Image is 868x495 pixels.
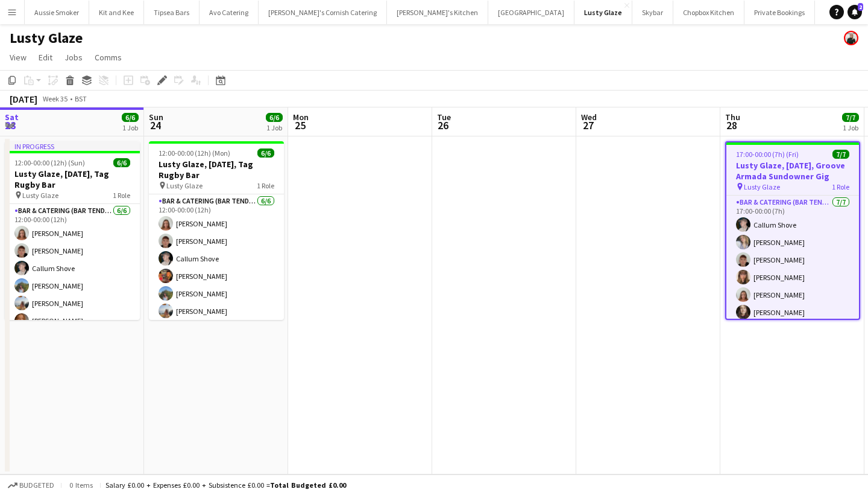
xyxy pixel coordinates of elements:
[200,1,259,24] button: Avo Catering
[19,481,54,490] span: Budgeted
[5,168,140,190] h3: Lusty Glaze, [DATE], Tag Rugby Bar
[726,160,859,182] h3: Lusty Glaze, [DATE], Groove Armada Sundowner Gig
[259,1,387,24] button: [PERSON_NAME]'s Cornish Catering
[725,112,740,123] span: Thu
[723,118,740,132] span: 28
[726,196,859,342] app-card-role: Bar & Catering (Bar Tender)7/717:00-00:00 (7h)Callum Shove[PERSON_NAME][PERSON_NAME][PERSON_NAME]...
[166,181,203,190] span: Lusty Glaze
[842,113,859,122] span: 7/7
[744,1,815,24] button: Private Bookings
[581,112,597,123] span: Wed
[257,181,274,190] span: 1 Role
[579,118,597,132] span: 27
[147,118,163,132] span: 24
[122,123,138,132] div: 1 Job
[3,118,19,132] span: 23
[5,112,19,123] span: Sat
[6,479,56,492] button: Budgeted
[34,49,57,65] a: Edit
[848,5,862,19] a: 2
[744,182,780,191] span: Lusty Glaze
[10,29,83,47] h1: Lusty Glaze
[858,3,863,11] span: 2
[95,52,122,63] span: Comms
[5,49,31,65] a: View
[14,158,85,167] span: 12:00-00:00 (12h) (Sun)
[90,49,127,65] a: Comms
[64,52,83,63] span: Jobs
[22,191,58,200] span: Lusty Glaze
[113,191,130,200] span: 1 Role
[89,1,144,24] button: Kit and Kee
[159,148,230,158] span: 12:00-00:00 (12h) (Mon)
[844,31,858,45] app-user-avatar: Rachael Spring
[10,93,37,105] div: [DATE]
[291,118,309,132] span: 25
[266,123,282,132] div: 1 Job
[10,52,27,63] span: View
[39,52,52,63] span: Edit
[632,1,673,24] button: Skybar
[673,1,744,24] button: Chopbox Kitchen
[113,158,130,167] span: 6/6
[435,118,451,132] span: 26
[437,112,451,123] span: Tue
[293,112,309,123] span: Mon
[5,141,140,151] div: In progress
[5,204,140,333] app-card-role: Bar & Catering (Bar Tender)6/612:00-00:00 (12h)[PERSON_NAME][PERSON_NAME]Callum Shove[PERSON_NAME...
[66,481,95,490] span: 0 items
[149,194,284,323] app-card-role: Bar & Catering (Bar Tender)6/612:00-00:00 (12h)[PERSON_NAME][PERSON_NAME]Callum Shove[PERSON_NAME...
[387,1,488,24] button: [PERSON_NAME]'s Kitchen
[40,94,70,103] span: Week 35
[60,49,87,65] a: Jobs
[5,141,140,320] app-job-card: In progress12:00-00:00 (12h) (Sun)6/6Lusty Glaze, [DATE], Tag Rugby Bar Lusty Glaze1 RoleBar & Ca...
[149,159,284,180] h3: Lusty Glaze, [DATE], Tag Rugby Bar
[149,141,284,320] app-job-card: 12:00-00:00 (12h) (Mon)6/6Lusty Glaze, [DATE], Tag Rugby Bar Lusty Glaze1 RoleBar & Catering (Bar...
[149,112,163,123] span: Sun
[25,1,89,24] button: Aussie Smoker
[832,182,849,191] span: 1 Role
[257,148,274,158] span: 6/6
[75,94,87,103] div: BST
[736,150,799,159] span: 17:00-00:00 (7h) (Fri)
[144,1,200,24] button: Tipsea Bars
[488,1,574,24] button: [GEOGRAPHIC_DATA]
[725,141,860,320] app-job-card: 17:00-00:00 (7h) (Fri)7/7Lusty Glaze, [DATE], Groove Armada Sundowner Gig Lusty Glaze1 RoleBar & ...
[266,113,283,122] span: 6/6
[105,481,346,490] div: Salary £0.00 + Expenses £0.00 + Subsistence £0.00 =
[270,481,346,490] span: Total Budgeted £0.00
[122,113,139,122] span: 6/6
[832,150,849,159] span: 7/7
[843,123,858,132] div: 1 Job
[574,1,632,24] button: Lusty Glaze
